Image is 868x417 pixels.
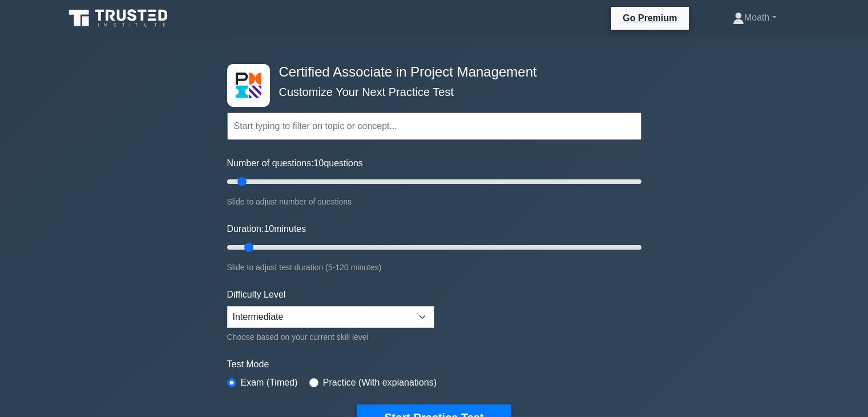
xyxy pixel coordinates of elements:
div: Slide to adjust test duration (5-120 minutes) [227,260,641,274]
label: Test Mode [227,358,641,371]
label: Exam (Timed) [241,376,298,390]
span: 10 [264,224,274,234]
div: Choose based on your current skill level [227,330,434,344]
h4: Certified Associate in Project Management [274,64,586,81]
a: Go Premium [616,11,684,25]
input: Start typing to filter on topic or concept... [227,113,641,140]
label: Duration: minutes [227,222,306,236]
label: Practice (With explanations) [323,376,437,390]
a: Moath [705,6,804,29]
div: Slide to adjust number of questions [227,195,641,209]
label: Difficulty Level [227,288,286,302]
label: Number of questions: questions [227,157,363,170]
span: 10 [314,158,324,168]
